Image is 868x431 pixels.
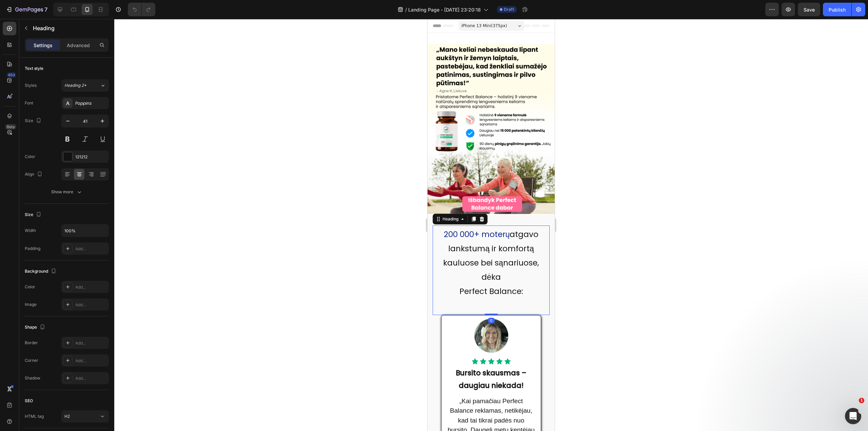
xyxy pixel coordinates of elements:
[25,228,36,234] div: Width
[33,24,106,32] p: Heading
[75,284,107,290] div: Add...
[845,408,861,424] iframe: Intercom live chat
[51,189,83,195] div: Show more
[44,5,47,14] p: 7
[25,154,35,160] div: Color
[25,398,33,404] div: SEO
[75,246,107,252] div: Add...
[859,398,864,403] span: 1
[25,116,43,125] div: Size
[408,6,481,13] span: Landing Page - [DATE] 23:20:18
[75,154,107,160] div: 121212
[6,72,16,78] div: 450
[75,375,107,381] div: Add...
[75,340,107,346] div: Add...
[25,284,35,290] div: Color
[823,3,851,16] button: Publish
[25,186,109,198] button: Show more
[25,170,44,179] div: Align
[25,340,38,346] div: Border
[62,224,108,237] input: Auto
[25,357,38,364] div: Corner
[75,358,107,364] div: Add...
[25,246,40,252] div: Padding
[504,6,514,13] span: Draft
[25,82,37,89] div: Styles
[25,267,58,276] div: Background
[128,3,155,16] div: Undo/Redo
[25,413,44,419] div: HTML tag
[5,124,16,130] div: Beta
[64,414,70,419] span: H2
[804,7,815,13] span: Save
[34,42,53,49] p: Settings
[61,79,109,92] button: Heading 2*
[3,3,51,16] button: 7
[25,375,40,381] div: Shadow
[428,19,555,431] iframe: Design area
[61,410,109,423] button: H2
[25,301,37,308] div: Image
[75,302,107,308] div: Add...
[64,82,86,89] span: Heading 2*
[25,65,43,72] div: Text style
[829,6,846,13] div: Publish
[25,323,46,332] div: Shape
[67,42,90,49] p: Advanced
[75,100,107,106] div: Poppins
[405,6,407,13] span: /
[25,210,43,219] div: Size
[25,100,33,106] div: Font
[798,3,820,16] button: Save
